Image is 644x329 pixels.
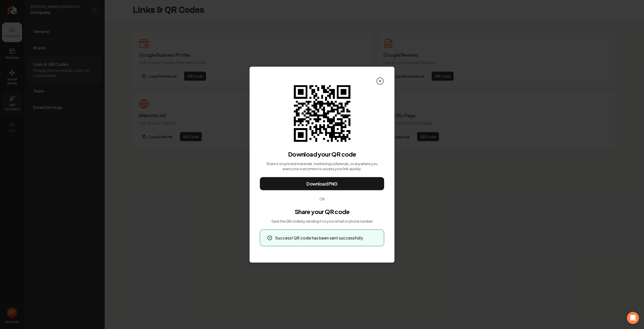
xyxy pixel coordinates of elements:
p: Save the QR code by sending it to your email or phone number [271,218,373,223]
h3: Share your QR code [295,207,349,215]
h3: Download your QR code [288,150,356,158]
span: Download PNG [306,180,338,187]
span: OR [319,196,325,201]
h4: Success! QR code has been sent successfully [275,235,363,241]
button: Download PNG [260,177,384,190]
p: Share it on printed materials, marketing collaterals, or anywhere you want your customers to acce... [266,161,378,171]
